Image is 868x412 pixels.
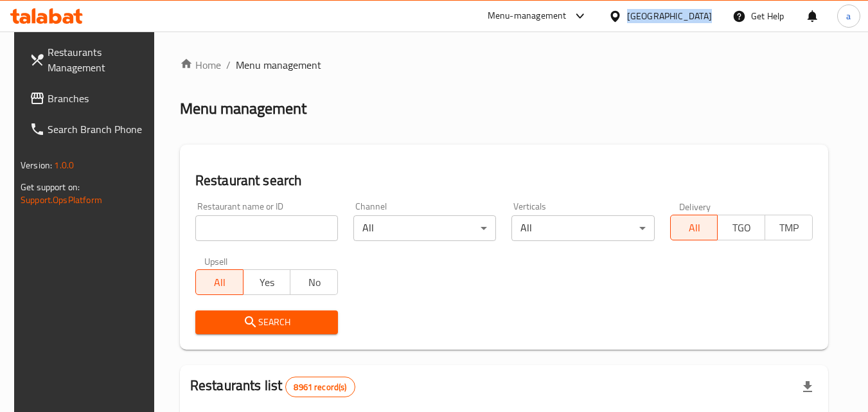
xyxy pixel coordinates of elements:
div: Total records count [285,377,355,397]
li: / [226,57,231,73]
span: Menu management [236,57,321,73]
label: Upsell [204,256,228,265]
h2: Restaurant search [195,171,813,190]
a: Branches [19,83,159,114]
span: Get support on: [21,179,80,195]
span: Restaurants Management [48,44,149,75]
label: Delivery [679,202,711,211]
div: All [511,215,654,241]
button: No [290,269,338,295]
h2: Restaurants list [190,376,355,397]
nav: breadcrumb [180,57,828,73]
span: Yes [249,273,286,292]
span: Branches [48,91,149,106]
span: All [201,273,238,292]
div: Export file [792,372,823,402]
a: Support.OpsPlatform [21,192,102,208]
a: Search Branch Phone [19,114,159,145]
a: Home [180,57,221,73]
a: Restaurants Management [19,37,159,83]
div: All [353,215,496,241]
button: All [670,215,718,240]
span: Version: [21,157,52,174]
button: All [195,269,244,295]
span: 8961 record(s) [286,381,354,393]
button: Search [195,310,338,334]
h2: Menu management [180,98,306,119]
span: TGO [723,219,760,237]
button: TMP [765,215,813,240]
span: 1.0.0 [54,157,74,174]
button: Yes [243,269,291,295]
button: TGO [717,215,765,240]
span: Search [206,314,328,330]
div: [GEOGRAPHIC_DATA] [627,9,712,23]
input: Search for restaurant name or ID.. [195,215,338,241]
div: Menu-management [488,8,567,24]
span: a [846,9,851,23]
span: TMP [770,219,808,237]
span: No [296,273,333,292]
span: Search Branch Phone [48,121,149,137]
span: All [676,219,713,237]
